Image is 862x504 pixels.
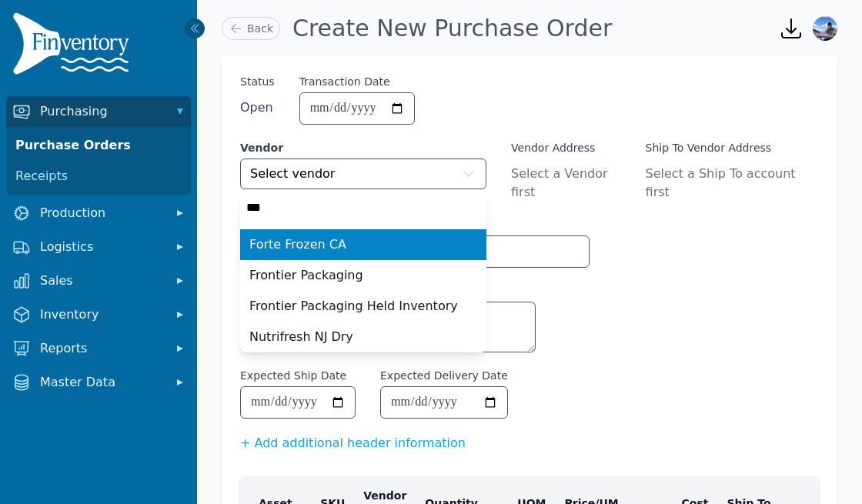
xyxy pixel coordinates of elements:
span: Nutrifresh NJ Dry [249,328,353,346]
ul: Select vendor [240,229,486,352]
a: Receipts [9,161,188,192]
button: Reports [6,333,191,364]
label: Ship To Vendor Address [646,140,819,155]
button: Select vendor [240,159,486,189]
h1: Create New Purchase Order [292,15,612,42]
label: Expected Ship Date [240,368,346,383]
span: Sales [40,272,163,290]
a: Back [222,17,280,40]
span: Frontier Packaging Held Inventory [249,297,458,315]
button: + Add additional header information [240,434,466,452]
span: Reports [40,339,163,358]
button: Purchasing [6,96,191,127]
img: Garrett McMullen [813,16,837,41]
span: Inventory [40,305,163,324]
span: Master Data [40,373,163,392]
button: Sales [6,265,191,296]
button: Inventory [6,299,191,330]
span: Status [240,74,275,89]
label: Vendor [240,140,486,155]
button: Production [6,198,191,229]
button: Logistics [6,232,191,262]
label: Vendor Address [511,140,621,155]
a: Purchase Orders [9,130,188,161]
span: Frontier Packaging [249,266,363,285]
span: Purchasing [40,102,163,121]
span: Forte Frozen CA [249,235,346,254]
span: Select a Ship To account first [646,165,819,202]
span: Logistics [40,238,163,256]
label: Transaction Date [299,74,390,89]
img: Finventory [12,12,135,81]
label: Expected Delivery Date [380,368,508,383]
span: Select a Vendor first [511,165,621,202]
input: Select vendor [240,192,486,223]
span: Select vendor [250,165,335,183]
span: Production [40,204,163,222]
span: Open [240,98,275,117]
button: Master Data [6,367,191,398]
